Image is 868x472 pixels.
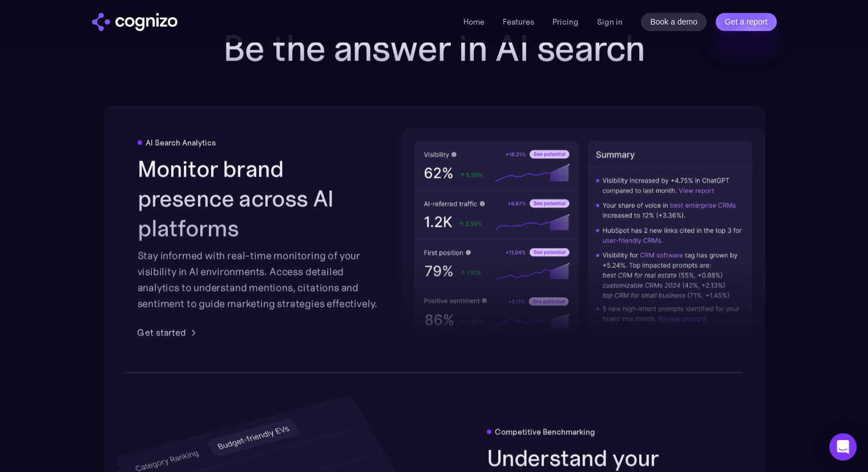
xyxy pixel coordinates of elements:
[138,247,382,311] div: Stay informed with real-time monitoring of your visibility in AI environments. Access detailed an...
[138,325,200,339] a: Get started
[138,325,186,339] div: Get started
[829,433,857,461] div: Open Intercom Messenger
[92,13,177,31] a: home
[641,13,706,31] a: Book a demo
[716,13,777,31] a: Get a report
[146,138,216,147] div: AI Search Analytics
[503,17,534,27] a: Features
[92,13,177,31] img: cognizo logo
[401,128,765,349] img: AI visibility metrics performance insights
[206,27,663,69] h2: Be the answer in AI search
[552,17,579,27] a: Pricing
[463,17,485,27] a: Home
[597,15,623,29] a: Sign in
[138,154,382,243] h2: Monitor brand presence across AI platforms
[495,427,595,436] div: Competitive Benchmarking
